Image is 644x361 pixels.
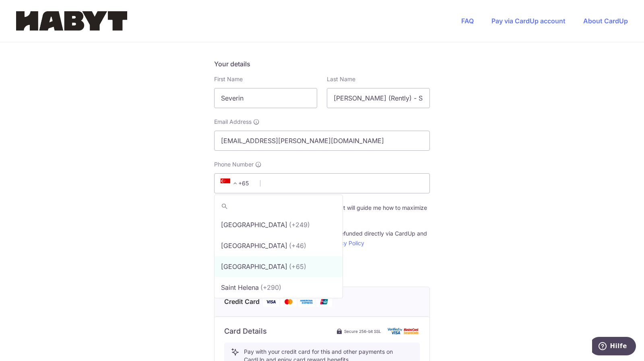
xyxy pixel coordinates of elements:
input: Last name [327,88,430,108]
span: (+46) [289,241,306,250]
span: Phone Number [214,160,254,168]
p: [GEOGRAPHIC_DATA] [221,262,287,271]
input: Email address [214,131,430,151]
p: [GEOGRAPHIC_DATA] [221,241,287,250]
label: First Name [214,75,243,83]
h5: Your details [214,59,430,69]
input: First name [214,88,317,108]
a: Pay via CardUp account [491,17,566,25]
p: [GEOGRAPHIC_DATA] [221,220,287,230]
span: +65 [221,178,240,188]
span: (+290) [260,283,281,292]
span: (+65) [289,262,306,271]
span: Credit Card [224,297,260,307]
img: Union Pay [316,297,332,307]
iframe: Öffnet ein Widget, in dem Sie weitere Informationen finden [592,337,636,357]
a: FAQ [461,17,474,25]
img: card secure [388,328,420,334]
span: (+249) [289,220,310,230]
label: Last Name [327,75,355,83]
p: Saint Helena [221,283,259,292]
a: About CardUp [583,17,628,25]
span: Secure 256-bit SSL [344,328,381,334]
img: Mastercard [281,297,297,307]
span: Email Address [214,118,252,126]
h6: Card Details [224,326,267,336]
img: Visa [263,297,279,307]
img: American Express [298,297,314,307]
span: +65 [218,178,254,188]
a: Privacy Policy [327,240,364,246]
